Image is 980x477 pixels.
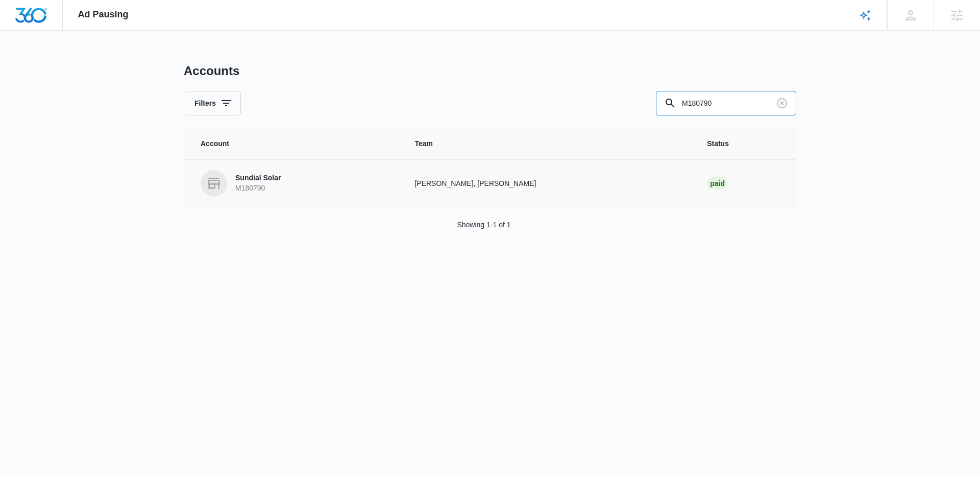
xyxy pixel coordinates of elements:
[201,138,390,149] span: Account
[707,177,728,189] div: Paid
[235,183,281,194] p: M180790
[201,170,390,197] a: Sundial SolarM180790
[656,91,796,115] input: Search By Account Number
[457,220,510,230] p: Showing 1-1 of 1
[414,138,682,149] span: Team
[78,9,129,20] span: Ad Pausing
[184,91,241,115] button: Filters
[235,173,281,183] p: Sundial Solar
[774,95,790,111] button: Clear
[414,178,682,189] p: [PERSON_NAME], [PERSON_NAME]
[707,138,779,149] span: Status
[184,63,239,79] h1: Accounts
